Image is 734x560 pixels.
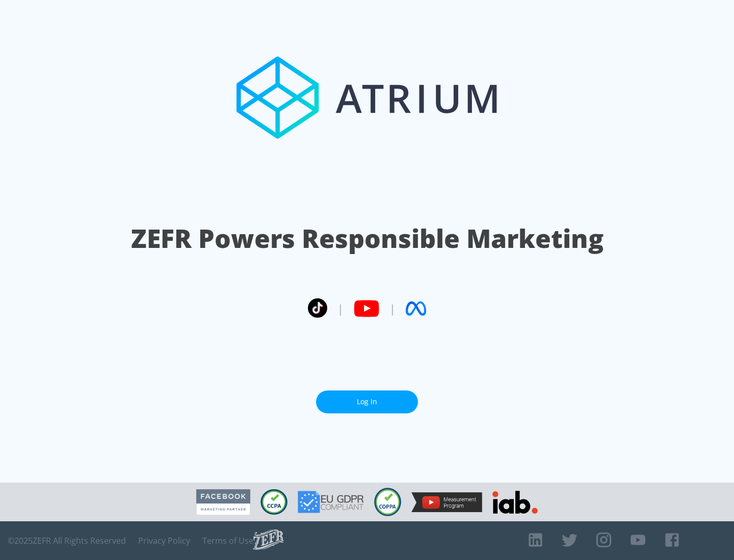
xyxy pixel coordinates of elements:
img: Facebook Marketing Partner [196,489,250,515]
h1: ZEFR Powers Responsible Marketing [131,221,604,256]
a: Terms of Use [202,536,253,546]
img: IAB [492,491,538,514]
span: | [337,301,344,316]
span: | [389,301,396,316]
img: GDPR Compliant [298,491,364,513]
a: Privacy Policy [138,536,190,546]
span: © 2025 ZEFR All Rights Reserved [8,536,126,546]
img: YouTube Measurement Program [411,492,482,512]
a: Log In [316,390,418,413]
img: CCPA Compliant [260,489,287,515]
img: COPPA Compliant [374,488,401,516]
